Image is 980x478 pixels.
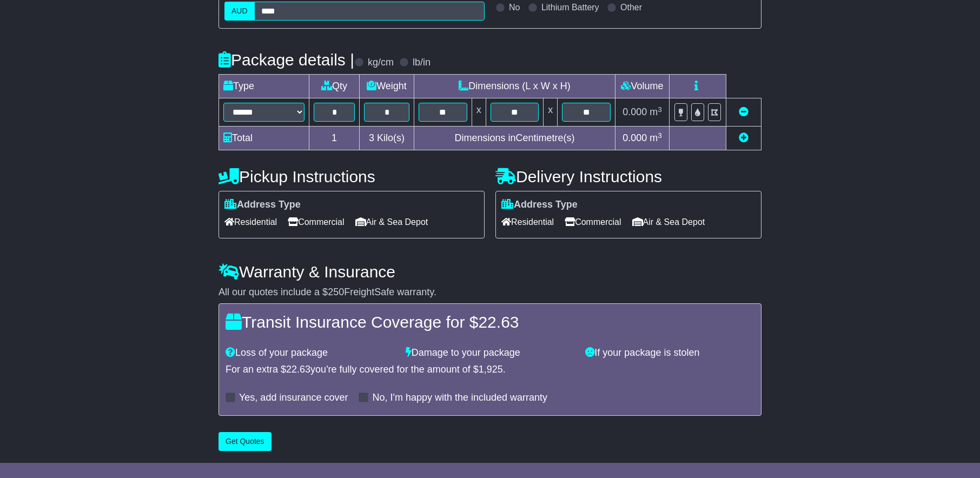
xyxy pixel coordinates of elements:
[369,132,374,143] span: 3
[650,132,662,143] span: m
[414,75,615,98] td: Dimensions (L x W x H)
[400,347,580,359] div: Damage to your package
[218,432,272,451] button: Get Quotes
[368,57,394,69] label: kg/cm
[355,214,428,230] span: Air & Sea Depot
[309,75,360,98] td: Qty
[219,75,309,98] td: Type
[620,2,642,12] label: Other
[479,364,503,375] span: 1,925
[650,107,662,117] span: m
[501,199,578,211] label: Address Type
[658,131,662,140] sup: 3
[739,107,749,117] a: Remove this item
[309,127,360,150] td: 1
[623,107,647,117] span: 0.000
[501,214,554,230] span: Residential
[220,347,400,359] div: Loss of your package
[224,214,277,230] span: Residential
[226,313,754,331] h4: Transit Insurance Coverage for $
[224,199,301,211] label: Address Type
[544,98,558,127] td: x
[224,2,255,21] label: AUD
[328,287,344,297] span: 250
[372,392,547,404] label: No, I'm happy with the included warranty
[509,2,520,12] label: No
[739,132,749,143] a: Add new item
[218,51,354,69] h4: Package details |
[360,127,414,150] td: Kilo(s)
[658,105,662,114] sup: 3
[495,168,762,185] h4: Delivery Instructions
[218,263,762,281] h4: Warranty & Insurance
[414,127,615,150] td: Dimensions in Centimetre(s)
[623,132,647,143] span: 0.000
[219,127,309,150] td: Total
[288,214,344,230] span: Commercial
[226,364,754,376] div: For an extra $ you're fully covered for the amount of $ .
[413,57,431,69] label: lb/in
[615,75,669,98] td: Volume
[541,2,599,12] label: Lithium Battery
[472,98,486,127] td: x
[580,347,760,359] div: If your package is stolen
[218,168,485,185] h4: Pickup Instructions
[632,214,705,230] span: Air & Sea Depot
[218,287,762,298] div: All our quotes include a $ FreightSafe warranty.
[565,214,621,230] span: Commercial
[286,364,310,375] span: 22.63
[360,75,414,98] td: Weight
[478,313,519,331] span: 22.63
[239,392,348,404] label: Yes, add insurance cover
